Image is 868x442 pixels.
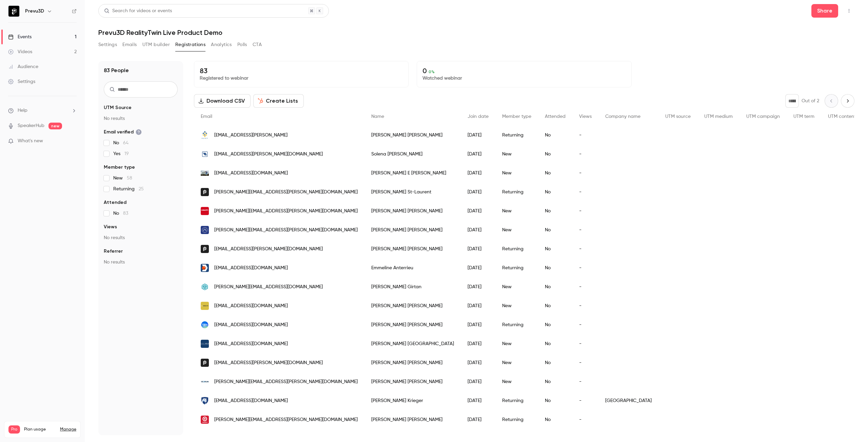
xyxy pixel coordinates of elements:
div: Solena [PERSON_NAME] [364,145,461,164]
span: No [113,210,128,217]
button: Analytics [211,39,232,50]
img: prevu3d.com [201,359,209,367]
span: UTM Source [104,104,132,111]
span: [PERSON_NAME][EMAIL_ADDRESS][PERSON_NAME][DOMAIN_NAME] [214,189,358,196]
div: [DATE] [461,296,495,315]
button: Polls [237,39,247,50]
button: CTA [253,39,262,50]
span: [EMAIL_ADDRESS][PERSON_NAME][DOMAIN_NAME] [214,359,323,366]
div: New [495,296,538,315]
h1: Prevu3D RealityTwin Live Product Demo [98,28,854,37]
span: [EMAIL_ADDRESS][DOMAIN_NAME] [214,302,288,310]
div: [PERSON_NAME] [PERSON_NAME] [364,410,461,429]
img: samp.ai [201,131,209,139]
span: new [48,123,62,129]
div: New [495,164,538,183]
span: 19 [124,151,129,156]
p: 83 [200,67,403,75]
span: UTM term [793,114,814,119]
div: No [538,315,572,334]
div: No [538,126,572,145]
div: [DATE] [461,202,495,220]
div: No [538,202,572,220]
div: No [538,183,572,202]
span: UTM medium [704,114,733,119]
div: - [572,220,598,239]
button: Share [811,4,838,18]
div: No [538,296,572,315]
span: [EMAIL_ADDRESS][DOMAIN_NAME] [214,170,288,177]
div: - [572,296,598,315]
div: [PERSON_NAME] [PERSON_NAME] [364,296,461,315]
img: Prevu3D [8,6,19,17]
span: [EMAIL_ADDRESS][DOMAIN_NAME] [214,265,288,272]
img: veerum.com [201,378,209,386]
div: Events [8,34,32,40]
button: Download CSV [194,94,251,108]
div: No [538,334,572,353]
img: mydigitalbuildings.com [201,264,209,272]
span: Company name [605,114,640,119]
div: [PERSON_NAME] [PERSON_NAME] [364,353,461,372]
img: stellantis.com [201,226,209,234]
div: No [538,391,572,410]
div: New [495,145,538,164]
div: No [538,353,572,372]
img: mincka.com.au [201,302,209,310]
div: [DATE] [461,315,495,334]
span: Views [104,224,117,230]
h1: 83 People [104,66,129,75]
a: Manage [60,427,76,432]
div: No [538,220,572,239]
div: Videos [8,48,32,55]
div: [PERSON_NAME] Krieger [364,391,461,410]
div: - [572,164,598,183]
div: New [495,372,538,391]
div: [DATE] [461,372,495,391]
span: Returning [113,186,144,192]
span: Email verified [104,129,142,135]
div: New [495,334,538,353]
div: Returning [495,410,538,429]
div: Audience [8,63,38,70]
div: - [572,277,598,296]
div: - [572,239,598,258]
div: Returning [495,315,538,334]
span: [PERSON_NAME][EMAIL_ADDRESS][PERSON_NAME][DOMAIN_NAME] [214,208,358,215]
div: [PERSON_NAME] [PERSON_NAME] [364,372,461,391]
div: - [572,334,598,353]
span: 64 [123,141,129,145]
div: Returning [495,183,538,202]
span: [PERSON_NAME][EMAIL_ADDRESS][PERSON_NAME][DOMAIN_NAME] [214,378,358,385]
div: [PERSON_NAME] E [PERSON_NAME] [364,164,461,183]
div: [PERSON_NAME] [PERSON_NAME] [364,202,461,220]
div: [DATE] [461,126,495,145]
div: [PERSON_NAME] Girtan [364,277,461,296]
span: [EMAIL_ADDRESS][DOMAIN_NAME] [214,321,288,329]
span: New [113,175,132,182]
span: What's new [18,138,43,145]
div: [PERSON_NAME] [PERSON_NAME] [364,220,461,239]
div: No [538,258,572,277]
div: [DATE] [461,353,495,372]
div: [PERSON_NAME] St-Laurent [364,183,461,202]
a: SpeakerHub [18,122,44,129]
span: No [113,140,129,146]
div: New [495,202,538,220]
span: [PERSON_NAME][EMAIL_ADDRESS][PERSON_NAME][DOMAIN_NAME] [214,416,358,423]
span: Attended [545,114,566,119]
span: Pro [8,425,20,434]
span: Join date [468,114,489,119]
span: Help [18,107,27,114]
div: [DATE] [461,239,495,258]
div: Returning [495,258,538,277]
span: Referrer [104,248,123,255]
div: - [572,145,598,164]
button: Next page [841,94,854,108]
div: Search for videos or events [104,7,172,15]
div: No [538,145,572,164]
p: Registered to webinar [200,75,403,82]
div: [DATE] [461,277,495,296]
div: Returning [495,126,538,145]
span: UTM content [828,114,856,119]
